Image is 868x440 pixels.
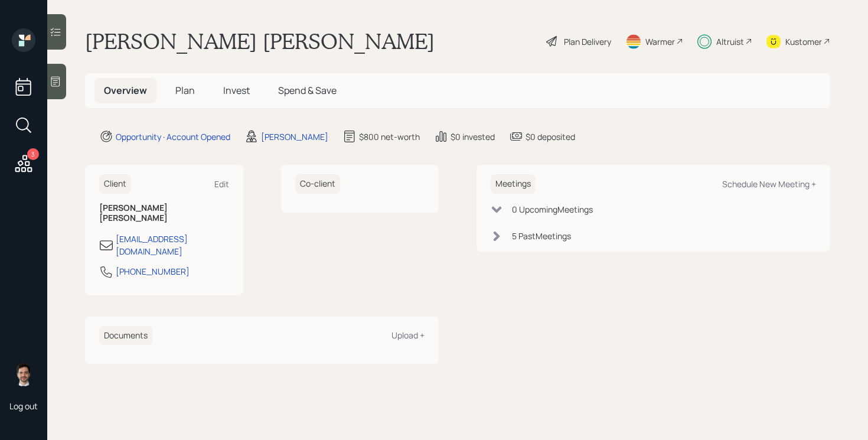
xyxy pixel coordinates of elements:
div: Kustomer [785,35,822,48]
div: [PHONE_NUMBER] [116,265,190,278]
h1: [PERSON_NAME] [PERSON_NAME] [85,28,435,54]
div: $800 net-worth [359,131,420,143]
div: Altruist [716,35,744,48]
span: Spend & Save [278,84,337,97]
div: 0 Upcoming Meeting s [512,203,593,216]
div: Warmer [645,35,675,48]
div: $0 deposited [526,131,575,143]
div: Schedule New Meeting + [722,178,816,190]
div: [PERSON_NAME] [261,131,328,143]
div: Edit [214,178,229,190]
img: jonah-coleman-headshot.png [12,363,35,386]
div: $0 invested [451,131,495,143]
div: Log out [9,400,38,412]
div: Plan Delivery [564,35,611,48]
div: Opportunity · Account Opened [116,131,230,143]
h6: Documents [99,326,152,346]
span: Invest [223,84,250,97]
span: Overview [104,84,147,97]
h6: Co-client [295,174,340,194]
h6: Meetings [491,174,536,194]
div: 3 [27,148,39,160]
div: Upload + [391,330,425,341]
div: 5 Past Meeting s [512,230,571,242]
h6: [PERSON_NAME] [PERSON_NAME] [99,203,229,223]
span: Plan [175,84,195,97]
div: [EMAIL_ADDRESS][DOMAIN_NAME] [116,233,229,258]
h6: Client [99,174,131,194]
